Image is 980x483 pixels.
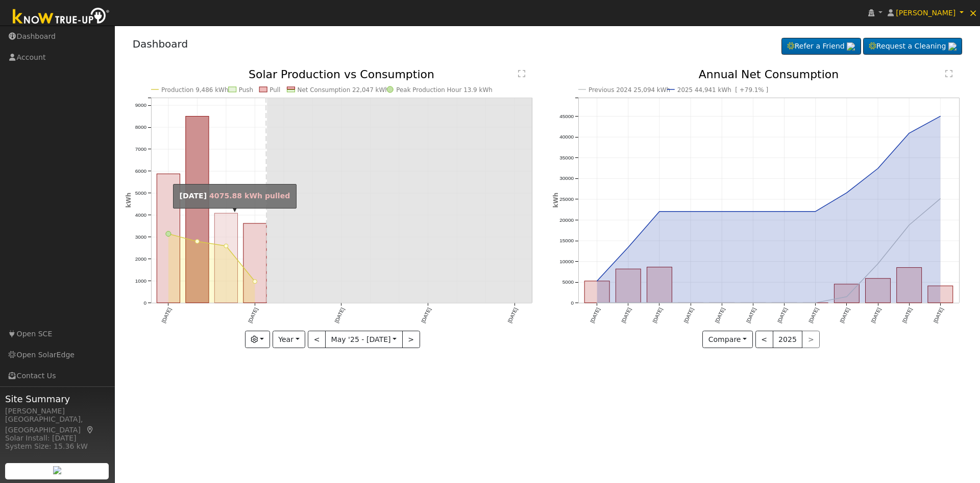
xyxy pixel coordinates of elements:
[518,70,525,78] text: 
[559,155,574,160] text: 35000
[751,210,755,214] circle: onclick=""
[647,267,672,303] rect: onclick=""
[969,7,977,19] span: ×
[863,38,962,55] a: Request a Cleaning
[876,262,880,266] circle: onclick=""
[945,70,952,78] text: 
[621,307,632,324] text: [DATE]
[53,466,61,474] img: retrieve
[135,234,146,240] text: 3000
[185,117,208,303] rect: onclick=""
[559,113,574,119] text: 45000
[689,301,693,305] circle: onclick=""
[143,300,146,306] text: 0
[677,86,768,94] text: 2025 44,941 kWh [ +79.1% ]
[839,307,851,324] text: [DATE]
[5,414,109,435] div: [GEOGRAPHIC_DATA], [GEOGRAPHIC_DATA]
[720,210,724,214] circle: onclick=""
[135,102,146,108] text: 9000
[814,210,818,214] circle: onclick=""
[135,168,146,174] text: 6000
[5,441,109,452] div: System Size: 15.36 kW
[616,269,641,303] rect: onclick=""
[720,301,724,305] circle: onclick=""
[8,6,115,29] img: Know True-Up
[870,307,882,324] text: [DATE]
[297,86,388,94] text: Net Consumption 22,047 kWh
[161,86,229,94] text: Production 9,486 kWh
[507,307,519,324] text: [DATE]
[333,307,345,324] text: [DATE]
[866,279,891,303] rect: onclick=""
[714,307,726,324] text: [DATE]
[657,210,661,214] circle: onclick=""
[908,223,912,227] circle: onclick=""
[559,134,574,140] text: 40000
[782,301,787,305] circle: onclick=""
[808,307,820,324] text: [DATE]
[135,256,146,262] text: 2000
[273,331,305,348] button: Year
[135,146,146,152] text: 7000
[908,131,912,135] circle: onclick=""
[135,212,146,218] text: 4000
[86,426,95,434] a: Map
[559,176,574,181] text: 30000
[396,86,493,94] text: Peak Production Hour 13.9 kWh
[626,245,630,249] circle: onclick=""
[562,280,574,285] text: 5000
[165,232,170,237] circle: onclick=""
[699,68,839,81] text: Annual Net Consumption
[845,191,849,195] circle: onclick=""
[814,301,818,305] circle: onclick=""
[847,42,855,51] img: retrieve
[928,286,953,303] rect: onclick=""
[773,331,803,348] button: 2025
[195,240,199,244] circle: onclick=""
[209,192,290,200] span: 4075.88 kWh pulled
[777,307,789,324] text: [DATE]
[180,192,207,200] strong: [DATE]
[896,9,955,17] span: [PERSON_NAME]
[595,301,599,305] circle: onclick=""
[238,86,253,94] text: Push
[269,86,280,94] text: Pull
[157,174,180,303] rect: onclick=""
[552,193,559,208] text: kWh
[135,190,146,196] text: 5000
[845,295,849,299] circle: onclick=""
[657,301,661,305] circle: onclick=""
[589,307,601,324] text: [DATE]
[308,331,326,348] button: <
[402,331,420,348] button: >
[571,300,574,306] text: 0
[781,38,861,55] a: Refer a Friend
[584,281,609,303] rect: onclick=""
[589,86,670,94] text: Previous 2024 25,094 kWh
[214,213,237,303] rect: onclick=""
[133,38,188,50] a: Dashboard
[876,167,880,171] circle: onclick=""
[559,196,574,202] text: 25000
[939,197,943,201] circle: onclick=""
[933,307,944,324] text: [DATE]
[135,124,146,130] text: 8000
[5,406,109,417] div: [PERSON_NAME]
[243,223,266,303] rect: onclick=""
[325,331,403,348] button: May '25 - [DATE]
[420,307,432,324] text: [DATE]
[901,307,913,324] text: [DATE]
[755,331,773,348] button: <
[689,210,693,214] circle: onclick=""
[702,331,753,348] button: Compare
[224,244,228,248] circle: onclick=""
[249,68,434,81] text: Solar Production vs Consumption
[5,392,109,406] span: Site Summary
[5,433,109,444] div: Solar Install: [DATE]
[948,42,957,51] img: retrieve
[835,284,860,303] rect: onclick=""
[253,280,257,284] circle: onclick=""
[559,217,574,223] text: 20000
[160,307,172,324] text: [DATE]
[751,301,755,305] circle: onclick=""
